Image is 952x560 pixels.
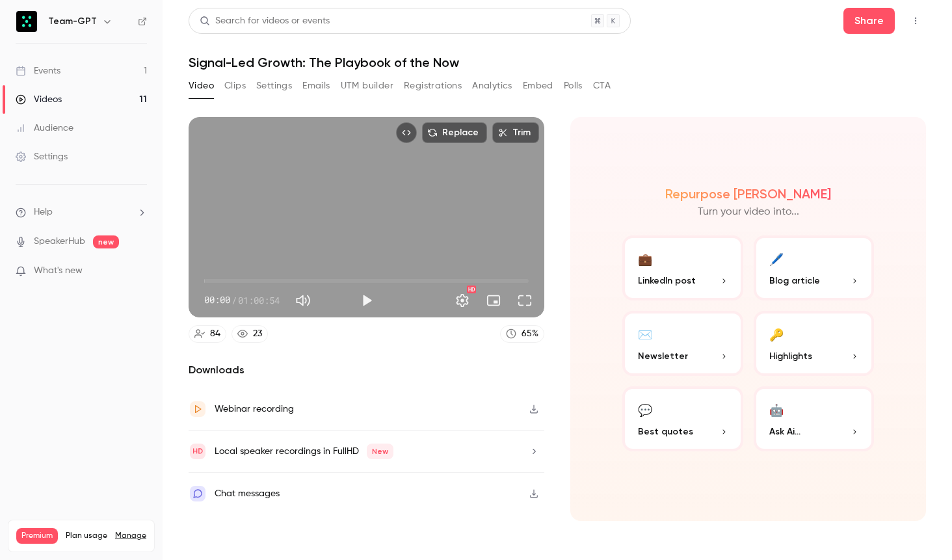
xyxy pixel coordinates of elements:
[512,287,538,313] button: Full screen
[638,399,652,420] div: 💬
[754,235,875,300] button: 🖊️Blog article
[256,75,292,96] button: Settings
[564,75,583,96] button: Polls
[500,325,544,343] a: 65%
[396,122,417,143] button: Embed video
[769,425,800,438] span: Ask Ai...
[34,264,83,278] span: What's new
[215,401,294,417] div: Webinar recording
[492,122,539,143] button: Trim
[215,444,393,459] div: Local speaker recordings in FullHD
[638,324,652,344] div: ✉️
[189,55,926,70] h1: Signal-Led Growth: The Playbook of the Now
[16,122,73,135] div: Audience
[665,186,831,202] h2: Repurpose [PERSON_NAME]
[769,248,784,269] div: 🖊️
[449,287,475,313] button: Settings
[93,235,119,248] span: new
[622,386,743,451] button: 💬Best quotes
[769,274,820,287] span: Blog article
[638,274,696,287] span: LinkedIn post
[16,150,68,163] div: Settings
[66,531,107,541] span: Plan usage
[638,425,693,438] span: Best quotes
[200,14,330,28] div: Search for videos or events
[210,327,220,341] div: 84
[905,10,926,31] button: Top Bar Actions
[34,235,85,248] a: SpeakerHub
[302,75,330,96] button: Emails
[290,287,316,313] button: Mute
[472,75,512,96] button: Analytics
[367,444,393,459] span: New
[354,287,380,313] button: Play
[16,64,60,77] div: Events
[115,531,146,541] a: Manage
[189,362,544,378] h2: Downloads
[253,327,262,341] div: 23
[189,75,214,96] button: Video
[769,324,784,344] div: 🔑
[204,293,230,307] span: 00:00
[754,386,875,451] button: 🤖Ask Ai...
[754,311,875,376] button: 🔑Highlights
[593,75,611,96] button: CTA
[467,286,476,293] div: HD
[422,122,487,143] button: Replace
[48,15,97,28] h6: Team-GPT
[622,311,743,376] button: ✉️Newsletter
[698,204,799,220] p: Turn your video into...
[16,93,62,106] div: Videos
[189,325,226,343] a: 84
[622,235,743,300] button: 💼LinkedIn post
[16,528,58,544] span: Premium
[34,206,53,219] span: Help
[843,8,895,34] button: Share
[404,75,462,96] button: Registrations
[523,75,553,96] button: Embed
[16,11,37,32] img: Team-GPT
[224,75,246,96] button: Clips
[231,293,237,307] span: /
[238,293,280,307] span: 01:00:54
[769,349,812,363] span: Highlights
[16,206,147,219] li: help-dropdown-opener
[769,399,784,420] div: 🤖
[638,349,688,363] span: Newsletter
[215,486,280,501] div: Chat messages
[481,287,507,313] button: Turn on miniplayer
[204,293,280,307] div: 00:00
[231,325,268,343] a: 23
[638,248,652,269] div: 💼
[341,75,393,96] button: UTM builder
[522,327,538,341] div: 65 %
